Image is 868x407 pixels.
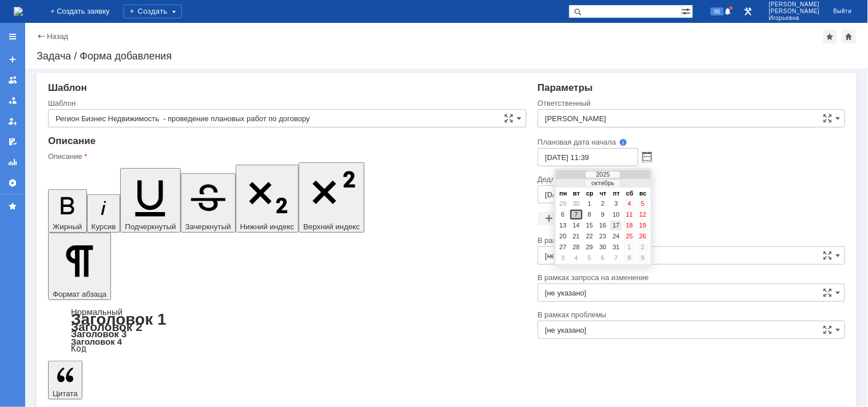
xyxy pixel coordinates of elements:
div: 3 [611,199,622,209]
div: 20 [557,232,569,241]
div: 23 [597,232,609,241]
td: вт [570,190,582,198]
div: 27 [557,242,569,252]
span: Игорьевна [769,15,820,22]
span: Сложная форма [505,114,514,123]
div: 31 [611,242,622,252]
a: Заголовок 4 [71,337,122,346]
div: 26 [637,232,649,241]
div: 7 [611,253,622,263]
div: 16 [597,221,609,230]
button: Жирный [48,189,87,233]
div: 8 [584,210,596,220]
div: 6 [557,210,569,220]
div: Дедлайн [538,175,843,183]
span: Сложная форма [823,114,833,123]
div: Вывезти нужно [DATE] [5,94,167,103]
div: 1 [624,242,635,252]
span: [PERSON_NAME] [769,1,820,8]
div: 11 [624,210,635,220]
span: Расширенный поиск [681,5,693,16]
span: Зачеркнутый [185,222,231,231]
div: 30 [597,242,609,252]
a: Перейти на домашнюю страницу [14,7,23,16]
div: 19 [637,221,649,230]
div: 17 [611,221,622,230]
div: 15 [584,221,596,230]
span: Жирный [53,222,82,231]
span: Курсив [92,222,116,231]
div: 2 [597,199,609,209]
div: 9 [637,253,649,263]
span: Сложная форма [823,251,833,260]
a: Заявки в моей ответственности [3,91,22,110]
a: Заявки на командах [3,71,22,89]
div: Плановая дата начала [538,138,829,146]
span: в связи с расторжением контракта необходимо вывезти аппарат. подписать акт п/п (он у меня). мне с... [5,57,163,94]
div: 12 [637,210,649,220]
a: Код [71,344,86,354]
a: Нормальный [71,307,122,317]
div: 29 [557,199,569,209]
span: Формат абзаца [53,290,106,298]
div: 22 [584,232,596,241]
td: чт [597,190,609,198]
div: 28 [570,242,582,252]
div: В рамках проблемы [538,311,843,318]
div: Задача / Форма добавления [37,50,857,62]
span: [PERSON_NAME] [769,8,820,15]
div: 9 [597,210,609,220]
div: 21 [570,232,582,241]
div: 18 [624,221,635,230]
div: Сделать домашней страницей [842,30,856,43]
span: Описание [48,135,96,146]
button: Курсив [87,194,121,233]
u: - вывоз аппарата [5,5,162,28]
div: 3 [557,253,569,263]
span: Нижний индекс [240,222,295,231]
td: сб [624,190,636,198]
div: 4 [624,199,635,209]
span: МФУ HP LaserJet Pro 400 M425dn A4, CNF8GD813Y [5,39,130,57]
a: Мои согласования [3,133,22,151]
div: В рамках запроса на изменение [538,274,843,281]
button: Формат абзаца [48,233,111,300]
div: 25 [624,232,635,241]
div: 13 [557,221,569,230]
span: Цитата [53,389,78,398]
div: 2025 [586,171,620,178]
div: 5 [637,199,649,209]
button: Зачеркнутый [181,173,236,233]
div: Создать [124,5,182,18]
span: Подчеркнутый [125,222,176,231]
span: Верхний индекс [303,222,360,231]
span: Шаблон [48,82,87,93]
a: Заголовок 3 [71,329,126,339]
div: 10 [611,210,622,220]
td: вс [637,190,649,198]
div: 1 [584,199,596,209]
div: 6 [597,253,609,263]
a: Заголовок 2 [71,320,142,333]
div: октябрь [586,180,620,186]
strong: Контакты заказчика [5,121,83,130]
img: logo [14,7,23,16]
strong: Регион Бизнес Недвижимость [5,5,159,16]
span: Параметры [538,82,593,93]
div: 2 [637,242,649,252]
a: Мои заявки [3,112,22,130]
font: : [5,121,85,130]
div: 14 [570,221,582,230]
a: Настройки [3,174,22,192]
a: Назад [47,32,68,41]
span: 96 [711,7,724,15]
div: Добавить в избранное [823,30,837,43]
div: Описание [48,153,524,160]
div: 4 [570,253,582,263]
div: 8 [624,253,635,263]
div: Шаблон [48,99,524,107]
td: ср [584,190,596,198]
div: В рамках заявки [538,237,843,244]
button: Нижний индекс [236,165,299,233]
a: Перейти в интерфейс администратора [742,5,755,18]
